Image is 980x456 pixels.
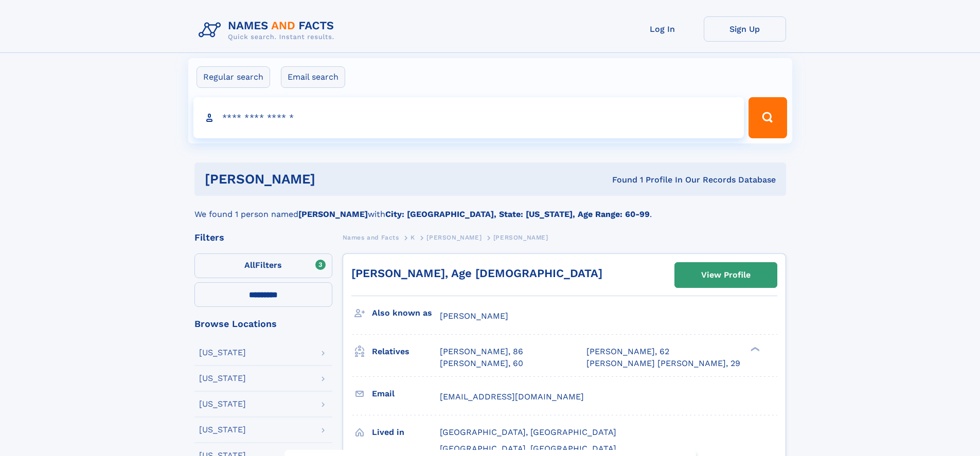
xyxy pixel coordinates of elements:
span: [EMAIL_ADDRESS][DOMAIN_NAME] [440,392,584,402]
span: [GEOGRAPHIC_DATA], [GEOGRAPHIC_DATA] [440,444,616,453]
input: search input [193,97,744,138]
span: [GEOGRAPHIC_DATA], [GEOGRAPHIC_DATA] [440,427,616,437]
h3: Email [372,385,440,403]
a: K [411,231,415,244]
b: City: [GEOGRAPHIC_DATA], State: [US_STATE], Age Range: 60-99 [385,209,650,219]
div: ❯ [748,346,760,353]
b: [PERSON_NAME] [298,209,368,219]
span: K [411,234,415,241]
div: View Profile [701,263,751,287]
div: Browse Locations [194,319,332,329]
div: [US_STATE] [199,426,246,434]
span: All [244,260,255,270]
label: Filters [194,253,332,278]
div: Found 1 Profile In Our Records Database [464,174,776,186]
div: [US_STATE] [199,349,246,357]
a: Names and Facts [343,231,399,244]
h3: Also known as [372,304,440,322]
div: Filters [194,233,332,242]
a: [PERSON_NAME] [PERSON_NAME], 29 [586,358,740,369]
h3: Lived in [372,424,440,441]
label: Email search [281,66,345,88]
a: Log In [621,16,704,42]
h3: Relatives [372,343,440,360]
span: [PERSON_NAME] [493,234,548,241]
span: [PERSON_NAME] [440,311,508,321]
a: Sign Up [704,16,786,42]
div: We found 1 person named with . [194,196,786,221]
img: Logo Names and Facts [194,16,343,44]
a: [PERSON_NAME], 60 [440,358,523,369]
a: View Profile [675,263,777,287]
h1: [PERSON_NAME] [205,173,464,186]
div: [US_STATE] [199,374,246,382]
a: [PERSON_NAME], Age [DEMOGRAPHIC_DATA] [351,267,602,280]
a: [PERSON_NAME], 62 [586,346,669,357]
a: [PERSON_NAME], 86 [440,346,523,357]
span: [PERSON_NAME] [426,234,482,241]
div: [US_STATE] [199,400,246,408]
label: Regular search [197,66,270,88]
button: Search Button [749,97,787,138]
a: [PERSON_NAME] [426,231,482,244]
